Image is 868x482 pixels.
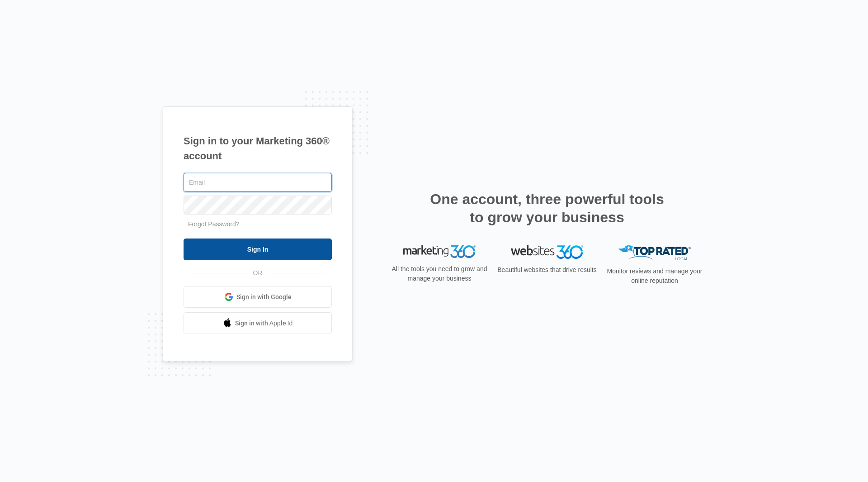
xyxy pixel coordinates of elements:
h1: Sign in to your Marketing 360® account [184,134,332,163]
input: Sign In [184,239,332,260]
span: Sign in with Google [236,292,292,302]
a: Forgot Password? [188,220,240,228]
img: Websites 360 [511,245,583,258]
a: Sign in with Apple Id [184,312,332,334]
p: All the tools you need to grow and manage your business [389,264,490,283]
a: Sign in with Google [184,286,332,308]
input: Email [184,173,332,192]
img: Top Rated Local [618,245,691,260]
img: Marketing 360 [403,245,476,258]
h2: One account, three powerful tools to grow your business [427,190,667,226]
p: Monitor reviews and manage your online reputation [604,267,705,286]
span: OR [247,268,269,278]
p: Beautiful websites that drive results [496,265,598,275]
span: Sign in with Apple Id [235,319,293,328]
